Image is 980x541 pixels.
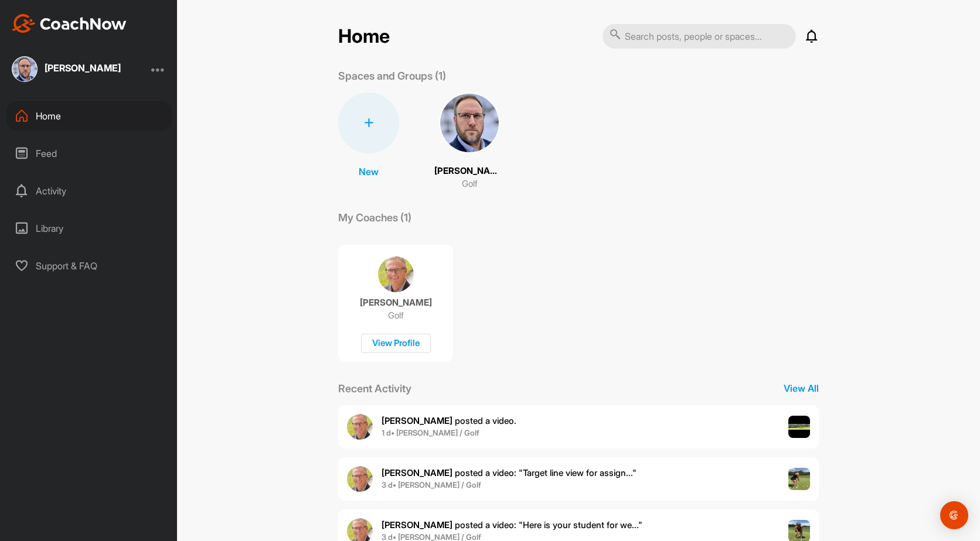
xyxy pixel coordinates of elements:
p: Golf [462,177,478,191]
p: New [359,165,379,179]
img: square_939896ecb2a3fcc1d76e5d8803df0c41.jpg [439,93,500,153]
b: [PERSON_NAME] [382,415,452,426]
p: [PERSON_NAME] [360,297,432,309]
div: View Profile [361,334,431,353]
img: CoachNow [12,14,127,33]
p: Spaces and Groups (1) [338,68,446,84]
div: Feed [6,139,172,168]
p: Golf [388,310,404,321]
img: post image [788,468,811,490]
p: [PERSON_NAME] [434,165,505,178]
div: Activity [6,176,172,206]
span: posted a video : " Target line view for assign... " [382,467,637,478]
img: post image [788,416,811,438]
b: [PERSON_NAME] [382,467,452,478]
img: user avatar [347,414,373,440]
p: My Coaches (1) [338,210,411,225]
b: [PERSON_NAME] [382,519,452,530]
div: Home [6,101,172,131]
input: Search posts, people or spaces... [603,24,796,49]
img: user avatar [347,466,373,492]
p: View All [784,381,819,395]
img: coach avatar [378,256,414,292]
p: Recent Activity [338,381,411,396]
b: 1 d • [PERSON_NAME] / Golf [382,428,479,437]
span: posted a video . [382,415,516,426]
div: Library [6,214,172,243]
span: posted a video : " Here is your student for we... " [382,519,642,530]
div: Support & FAQ [6,251,172,280]
a: [PERSON_NAME]Golf [434,93,505,191]
b: 3 d • [PERSON_NAME] / Golf [382,480,481,489]
img: square_939896ecb2a3fcc1d76e5d8803df0c41.jpg [12,56,38,82]
h2: Home [338,25,390,48]
div: Open Intercom Messenger [940,501,968,529]
div: [PERSON_NAME] [45,63,121,73]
